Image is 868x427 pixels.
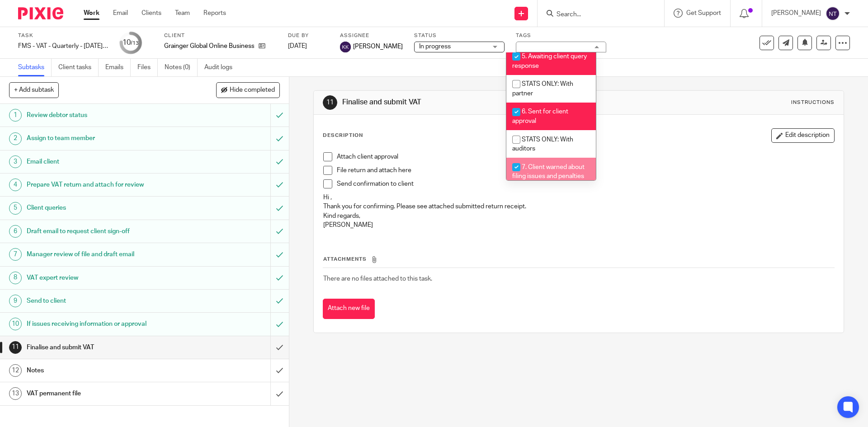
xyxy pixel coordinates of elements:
[512,164,585,180] span: 7. Client warned about filing issues and penalties
[323,193,834,202] p: Hi ,
[27,294,183,308] h1: Send to client
[203,9,226,18] a: Reports
[216,82,280,98] button: Hide completed
[323,211,834,221] p: Kind regards,
[9,109,22,122] div: 1
[105,59,131,76] a: Emails
[9,387,22,400] div: 13
[18,59,52,76] a: Subtasks
[137,59,158,76] a: Files
[791,99,835,106] div: Instructions
[512,81,573,97] span: STATS ONLY: With partner
[337,152,834,161] p: Attach client approval
[323,202,834,211] p: Thank you for confirming. Please see attached submitted return receipt.
[323,95,337,110] div: 11
[27,201,183,215] h1: Client queries
[9,272,22,284] div: 8
[9,155,22,168] div: 3
[337,166,834,175] p: File return and attach here
[9,132,22,145] div: 2
[288,43,307,49] span: [DATE]
[27,155,183,169] h1: Email client
[9,295,22,307] div: 9
[27,131,183,145] h1: Assign to team member
[27,364,183,377] h1: Notes
[556,11,637,19] input: Search
[826,6,840,21] img: svg%3E
[323,132,363,139] p: Description
[512,108,568,124] span: 6. Sent for client approval
[164,42,254,51] p: Grainger Global Online Business Ltd
[9,341,22,354] div: 11
[18,42,108,51] div: FMS - VAT - Quarterly - May - July, 2025
[230,87,275,94] span: Hide completed
[419,43,451,50] span: In progress
[113,9,128,18] a: Email
[27,108,183,122] h1: Review debtor status
[27,271,183,285] h1: VAT expert review
[123,38,139,48] div: 10
[142,9,161,18] a: Clients
[686,10,721,16] span: Get Support
[512,53,587,69] span: 5. Awaiting client query response
[9,225,22,238] div: 6
[771,9,821,18] p: [PERSON_NAME]
[340,32,403,39] label: Assignee
[175,9,190,18] a: Team
[340,42,351,52] img: svg%3E
[342,98,598,107] h1: Finalise and submit VAT
[353,42,403,51] span: [PERSON_NAME]
[771,128,835,143] button: Edit description
[9,318,22,330] div: 10
[27,225,183,238] h1: Draft email to request client sign-off
[58,59,99,76] a: Client tasks
[84,9,99,18] a: Work
[18,42,108,51] div: FMS - VAT - Quarterly - [DATE] - [DATE]
[512,136,573,152] span: STATS ONLY: With auditors
[323,299,375,319] button: Attach new file
[18,32,108,39] label: Task
[414,32,505,39] label: Status
[9,178,22,191] div: 4
[323,257,367,262] span: Attachments
[9,82,59,98] button: + Add subtask
[323,221,834,230] p: [PERSON_NAME]
[323,276,432,282] span: There are no files attached to this task.
[27,178,183,192] h1: Prepare VAT return and attach for review
[27,317,183,331] h1: If issues receiving information or approval
[516,32,606,39] label: Tags
[18,7,63,19] img: Pixie
[27,387,183,400] h1: VAT permanent file
[27,341,183,354] h1: Finalise and submit VAT
[9,364,22,377] div: 12
[165,59,198,76] a: Notes (0)
[337,179,834,188] p: Send confirmation to client
[9,248,22,261] div: 7
[164,32,277,39] label: Client
[27,248,183,261] h1: Manager review of file and draft email
[9,202,22,215] div: 5
[131,41,139,46] small: /13
[288,32,329,39] label: Due by
[204,59,239,76] a: Audit logs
